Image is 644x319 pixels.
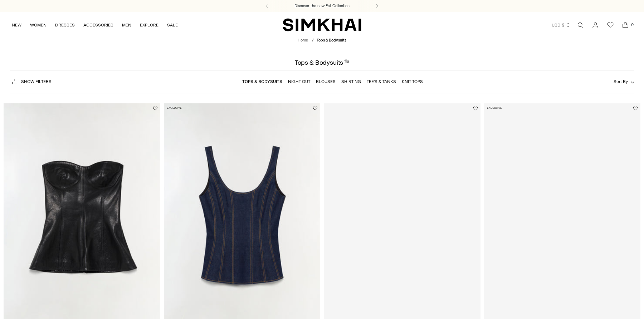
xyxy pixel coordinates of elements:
[344,59,350,66] div: 116
[55,17,75,33] a: DRESSES
[618,18,633,32] a: Open cart modal
[341,79,361,84] a: Shirting
[573,18,587,32] a: Open search modal
[242,74,423,89] nav: Linked collections
[316,79,336,84] a: Blouses
[167,17,178,33] a: SALE
[552,17,571,33] button: USD $
[629,21,635,28] span: 0
[317,38,346,43] span: Tops & Bodysuits
[10,76,52,87] button: Show Filters
[242,79,282,84] a: Tops & Bodysuits
[614,79,628,84] span: Sort By
[312,38,314,44] div: /
[122,17,131,33] a: MEN
[288,79,310,84] a: Night Out
[298,38,346,44] nav: breadcrumbs
[633,106,638,111] button: Add to Wishlist
[12,17,21,33] a: NEW
[83,17,113,33] a: ACCESSORIES
[473,106,478,111] button: Add to Wishlist
[298,38,308,43] a: Home
[402,79,423,84] a: Knit Tops
[153,106,157,111] button: Add to Wishlist
[30,17,47,33] a: WOMEN
[295,59,349,66] h1: Tops & Bodysuits
[294,3,350,9] a: Discover the new Fall Collection
[313,106,317,111] button: Add to Wishlist
[283,18,361,32] a: SIMKHAI
[21,79,52,84] span: Show Filters
[367,79,396,84] a: Tee's & Tanks
[140,17,158,33] a: EXPLORE
[588,18,602,32] a: Go to the account page
[614,78,634,85] button: Sort By
[603,18,618,32] a: Wishlist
